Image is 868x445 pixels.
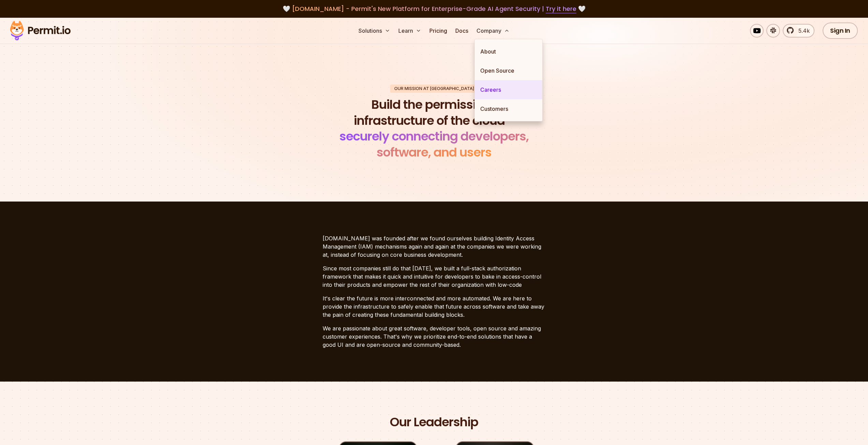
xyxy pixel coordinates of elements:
[475,61,542,80] a: Open Source
[7,19,74,42] img: Permit logo
[474,24,512,38] button: Company
[396,24,424,38] button: Learn
[323,264,546,289] p: Since most companies still do that [DATE], we built a full-stack authorization framework that mak...
[390,85,478,93] div: Our mission at [GEOGRAPHIC_DATA]
[292,4,576,13] span: [DOMAIN_NAME] - Permit's New Platform for Enterprise-Grade AI Agent Security |
[823,23,858,39] a: Sign In
[427,24,450,38] a: Pricing
[794,27,810,35] span: 5.4k
[323,294,546,319] p: It's clear the future is more interconnected and more automated. We are here to provide the infra...
[475,42,542,61] a: About
[390,414,478,430] h2: Our Leadership
[356,24,393,38] button: Solutions
[323,324,546,349] p: We are passionate about great software, developer tools, open source and amazing customer experie...
[546,4,576,13] a: Try it here
[339,128,529,161] span: securely connecting developers, software, and users
[330,97,538,161] h1: Build the permissions infrastructure of the cloud -
[783,24,814,38] a: 5.4k
[323,234,546,259] p: [DOMAIN_NAME] was founded after we found ourselves building Identity Access Management (IAM) mech...
[475,80,542,99] a: Careers
[453,24,471,38] a: Docs
[475,99,542,118] a: Customers
[16,4,852,14] div: 🤍 🤍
